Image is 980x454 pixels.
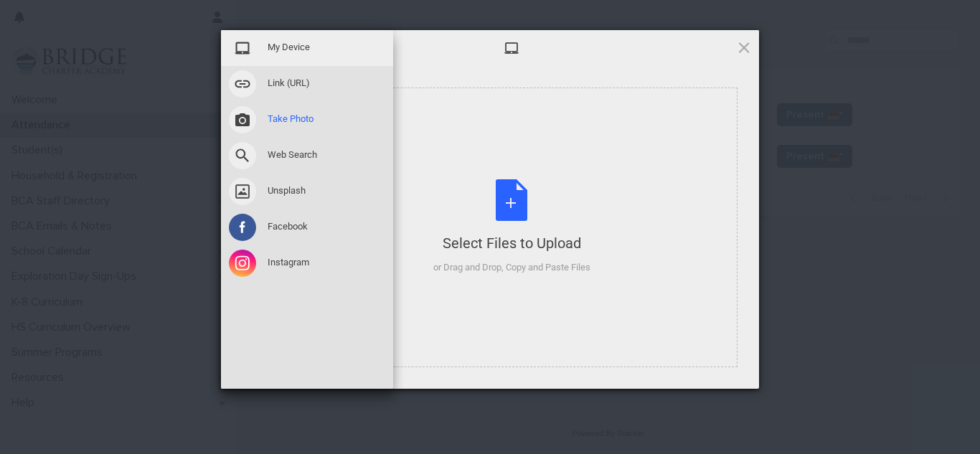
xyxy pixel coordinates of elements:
span: My Device [268,41,310,54]
div: My Device [221,30,393,66]
span: Take Photo [268,113,314,126]
span: Link (URL) [268,77,310,90]
span: Web Search [268,148,317,161]
div: Select Files to Upload [433,233,590,253]
span: Click here or hit ESC to close picker [736,39,752,55]
div: Instagram [221,245,393,281]
span: My Device [504,40,519,56]
div: Web Search [221,138,393,174]
span: Facebook [268,220,308,233]
div: or Drag and Drop, Copy and Paste Files [433,260,590,275]
div: Take Photo [221,102,393,138]
div: Unsplash [221,174,393,209]
span: Unsplash [268,184,306,197]
span: Instagram [268,256,309,269]
div: Link (URL) [221,66,393,102]
div: Facebook [221,209,393,245]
